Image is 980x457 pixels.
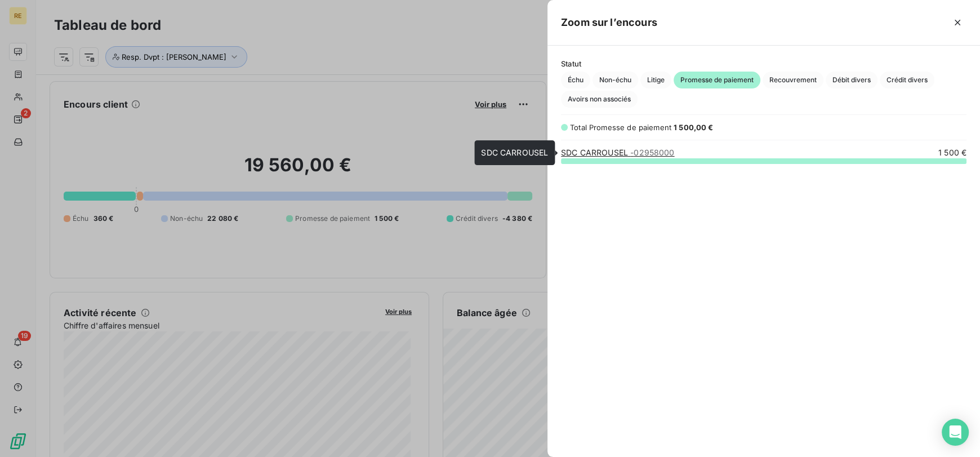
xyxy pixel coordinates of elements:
[942,419,969,446] div: Open Intercom Messenger
[561,15,657,30] h5: Zoom sur l’encours
[561,91,638,108] button: Avoirs non associés
[763,72,823,88] button: Recouvrement
[547,147,980,443] div: grid
[880,72,934,88] button: Crédit divers
[561,59,966,68] span: Statut
[630,148,674,157] span: - 02958000
[826,72,877,88] button: Débit divers
[593,72,638,88] button: Non-échu
[570,123,671,132] span: Total Promesse de paiement
[561,72,590,88] button: Échu
[674,72,760,88] button: Promesse de paiement
[481,148,548,157] span: SDC CARROUSEL
[674,123,714,132] span: 1 500,00 €
[640,72,671,88] button: Litige
[561,148,674,157] a: SDC CARROUSEL
[938,147,966,158] span: 1 500 €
